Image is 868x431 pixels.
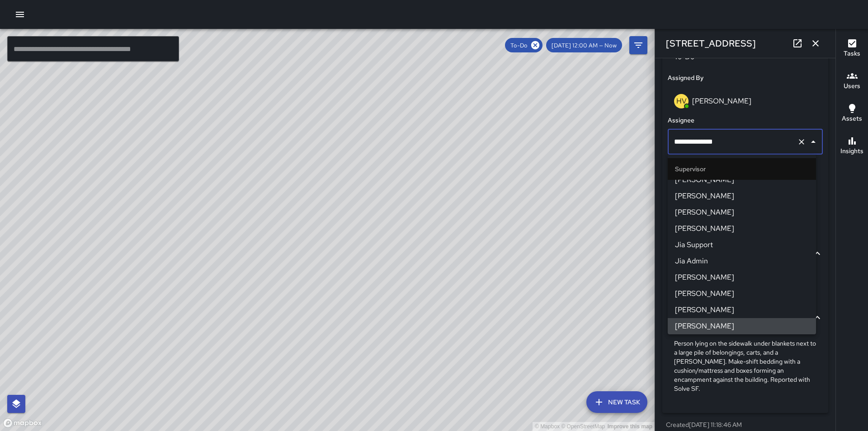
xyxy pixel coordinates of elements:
[505,38,542,52] div: To-Do
[668,73,703,83] h6: Assigned By
[675,239,809,250] span: Jia Support
[666,36,756,51] h6: [STREET_ADDRESS]
[842,114,862,124] h6: Assets
[675,272,809,283] span: [PERSON_NAME]
[692,96,751,106] p: [PERSON_NAME]
[666,420,825,429] p: Created [DATE] 11:18:46 AM
[546,42,622,49] span: [DATE] 12:00 AM — Now
[844,81,860,91] h6: Users
[675,321,809,332] span: [PERSON_NAME]
[675,256,809,267] span: Jia Admin
[668,158,816,180] li: Supervisor
[675,207,809,218] span: [PERSON_NAME]
[836,33,868,65] button: Tasks
[675,288,809,299] span: [PERSON_NAME]
[586,391,647,413] button: New Task
[840,146,863,156] h6: Insights
[675,223,809,234] span: [PERSON_NAME]
[676,96,687,107] p: HV
[668,116,694,126] h6: Assignee
[675,191,809,201] span: [PERSON_NAME]
[836,130,868,163] button: Insights
[844,49,860,59] h6: Tasks
[505,42,533,49] span: To-Do
[674,339,816,393] p: Person lying on the sidewalk under blankets next to a large pile of belongings, carts, and a [PER...
[807,136,820,148] button: Close
[675,174,809,185] span: [PERSON_NAME]
[675,305,809,315] span: [PERSON_NAME]
[836,65,868,98] button: Users
[795,136,808,148] button: Clear
[629,36,647,54] button: Filters
[836,98,868,130] button: Assets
